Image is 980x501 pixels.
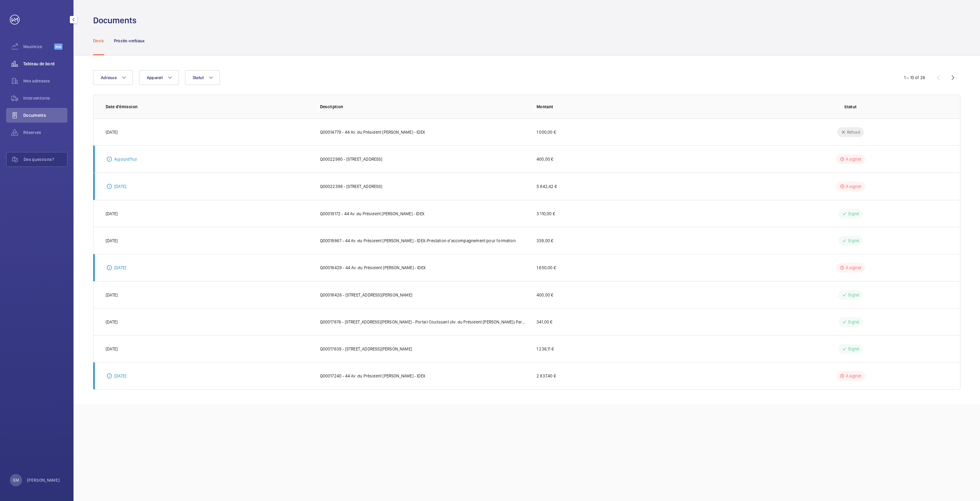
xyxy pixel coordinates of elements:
p: [DATE] [114,373,126,379]
button: Adresse [93,70,133,85]
p: [DATE] [106,238,118,244]
p: [DATE] [114,183,126,189]
p: À signer [846,373,861,379]
p: [DATE] [106,319,118,325]
p: GM [13,477,19,483]
p: Aujourd'hui [114,156,137,162]
p: Signé [848,319,859,325]
p: Signé [848,292,859,298]
span: Des questions? [24,156,67,163]
p: 341,00 € [537,319,552,325]
span: Mes adresses [23,78,67,84]
span: Interventions [23,95,67,101]
p: 1 000,00 € [537,129,556,135]
p: À signer [846,265,861,271]
span: Tableau de bord [23,61,67,67]
p: Q00017240 - 44 Av. du Président [PERSON_NAME] - IDEX [320,373,425,379]
span: Maximize [23,44,54,50]
p: Q00017876 - [STREET_ADDRESS][PERSON_NAME] - Portail Coulissant (Av. du Président [PERSON_NAME]) P... [320,319,527,325]
span: Appareil [147,75,163,80]
p: À signer [846,156,861,162]
p: Q00018428 - [STREET_ADDRESS][PERSON_NAME] [320,292,412,298]
p: 5 842,42 € [537,183,557,189]
p: Q00014779 - 44 Av. du Président [PERSON_NAME] - IDEX [320,129,425,135]
p: Q00017639 - [STREET_ADDRESS][PERSON_NAME] [320,346,412,352]
p: 400,00 € [537,292,553,298]
span: Beta [54,44,62,50]
p: 339,00 € [537,238,553,244]
p: [DATE] [106,129,118,135]
p: Devis [93,38,104,44]
p: Procès-verbaux [114,38,145,44]
p: Q00019172 - 44 Av. du Président [PERSON_NAME] - IDEX [320,211,424,217]
p: [DATE] [114,265,126,271]
span: Adresse [101,75,117,80]
p: [PERSON_NAME] [27,477,60,483]
p: Q00022398 - [STREET_ADDRESS] [320,183,383,189]
p: Statut [753,104,948,110]
p: Montant [537,104,744,110]
p: [DATE] [106,346,118,352]
p: Signé [848,211,859,217]
p: 2 837,40 € [537,373,556,379]
p: Refusé [847,129,860,135]
p: 1 236,11 € [537,346,554,352]
span: Statut [193,75,204,80]
p: Q00022980 - [STREET_ADDRESS] [320,156,383,162]
p: [DATE] [106,292,118,298]
p: Date d'émission [106,104,310,110]
span: Réserves [23,129,67,136]
button: Appareil [139,70,179,85]
p: 3 110,00 € [537,211,555,217]
p: Signé [848,238,859,244]
p: 1 650,00 € [537,265,556,271]
span: Documents [23,112,67,118]
h1: Documents [93,15,137,26]
p: 400,00 € [537,156,553,162]
div: 1 – 10 of 26 [904,75,925,81]
p: Signé [848,346,859,352]
p: Q00018429 - 44 Av. du Président [PERSON_NAME] - IDEX [320,265,426,271]
button: Statut [185,70,220,85]
p: Q00018867 - 44 Av. du Président [PERSON_NAME] - IDEX-Prestation d'accompagnement pour formation [320,238,516,244]
p: À signer [846,183,861,189]
p: Description [320,104,527,110]
p: [DATE] [106,211,118,217]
